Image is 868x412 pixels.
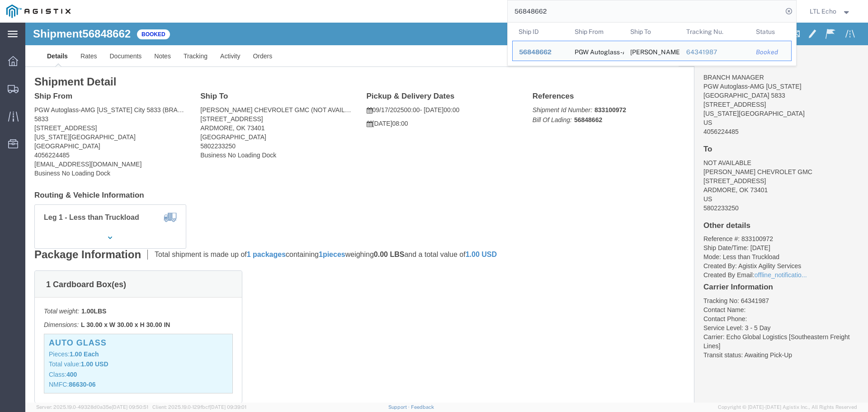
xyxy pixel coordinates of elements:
[810,6,836,16] span: LTL Echo
[630,41,674,61] div: JEREMY HODGE CHEVROLET GMC
[519,48,552,56] span: 56848662
[686,47,744,57] div: 64341987
[512,23,796,66] table: Search Results
[809,6,855,17] button: LTL Echo
[568,23,624,41] th: Ship From
[508,0,783,22] input: Search for shipment number, reference number
[519,47,562,57] div: 56848662
[152,404,246,410] span: Client: 2025.19.0-129fbcf
[718,403,857,411] span: Copyright © [DATE]-[DATE] Agistix Inc., All Rights Reserved
[575,41,618,61] div: PGW Autoglass-AMG Oklahoma City 5833
[112,404,148,410] span: [DATE] 09:50:51
[388,404,411,410] a: Support
[210,404,246,410] span: [DATE] 09:39:01
[680,23,750,41] th: Tracking Nu.
[756,47,785,57] div: Booked
[6,5,71,18] img: logo
[512,23,568,41] th: Ship ID
[411,404,434,410] a: Feedback
[25,23,868,403] iframe: FS Legacy Container
[750,23,792,41] th: Status
[36,404,148,410] span: Server: 2025.19.0-49328d0a35e
[624,23,680,41] th: Ship To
